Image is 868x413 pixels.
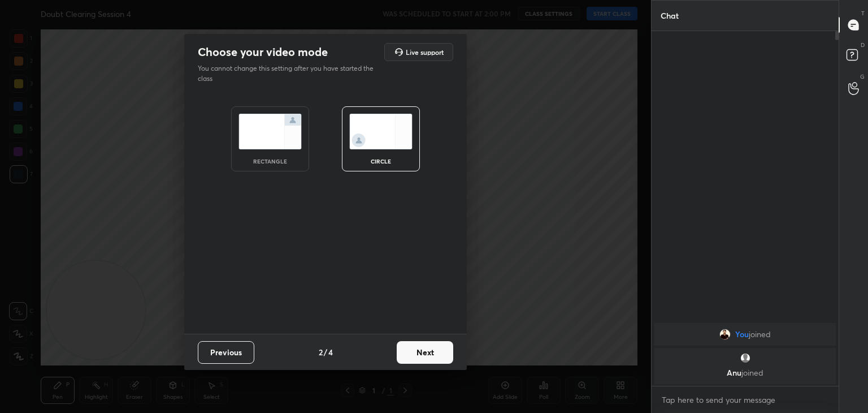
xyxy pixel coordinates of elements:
[324,346,327,358] h4: /
[238,114,302,149] img: normalScreenIcon.ae25ed63.svg
[349,114,413,149] img: circleScreenIcon.acc0effb.svg
[248,158,293,164] div: rectangle
[198,341,254,364] button: Previous
[749,330,771,339] span: joined
[719,329,731,340] img: 09770f7dbfa9441c9c3e57e13e3293d5.jpg
[328,346,333,358] h4: 4
[740,352,751,364] img: default.png
[397,341,453,364] button: Next
[861,41,865,49] p: D
[860,72,865,81] p: G
[661,368,829,377] p: Anu
[358,158,403,164] div: circle
[652,1,688,31] p: Chat
[198,45,328,59] h2: Choose your video mode
[319,346,323,358] h4: 2
[198,63,381,84] p: You cannot change this setting after you have started the class
[741,367,763,378] span: joined
[406,49,444,55] h5: Live support
[735,330,749,339] span: You
[652,321,839,386] div: grid
[861,9,865,18] p: T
